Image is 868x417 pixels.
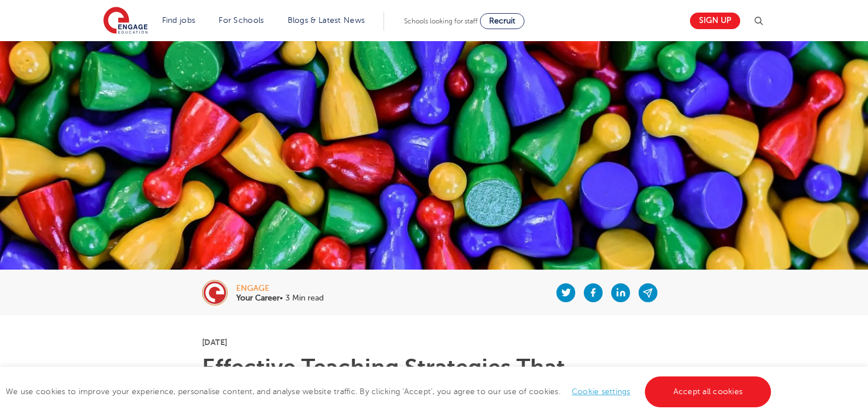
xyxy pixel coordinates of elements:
a: Blogs & Latest News [288,16,365,25]
a: Accept all cookies [645,376,772,407]
span: We use cookies to improve your experience, personalise content, and analyse website traffic. By c... [6,387,774,396]
p: • 3 Min read [236,294,324,302]
span: Schools looking for staff [404,17,478,25]
a: Sign up [690,13,740,29]
b: Your Career [236,294,280,302]
span: Recruit [489,17,515,25]
h1: Effective Teaching Strategies That Accommodate Diverse Learners [202,356,666,402]
p: [DATE] [202,338,666,346]
div: engage [236,284,324,292]
a: Recruit [480,13,524,29]
a: Cookie settings [572,387,631,396]
a: For Schools [219,16,264,25]
img: Engage Education [103,7,148,35]
a: Find jobs [162,16,196,25]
